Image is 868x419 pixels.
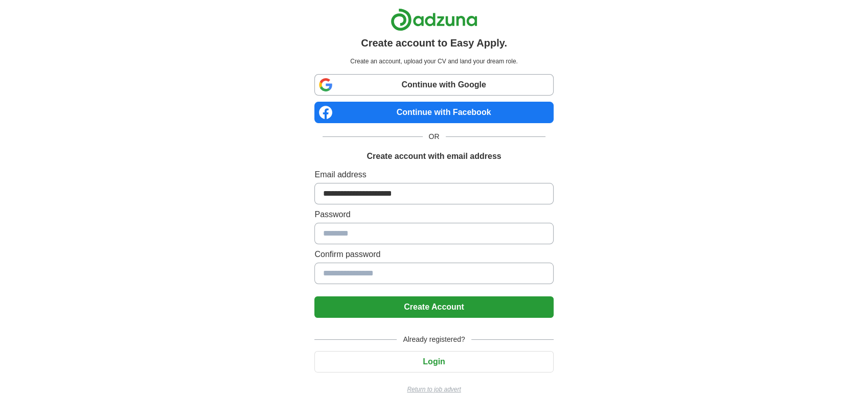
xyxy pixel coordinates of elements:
[314,351,553,373] button: Login
[314,208,553,221] label: Password
[314,169,553,181] label: Email address
[397,334,471,345] span: Already registered?
[316,57,551,66] p: Create an account, upload your CV and land your dream role.
[314,248,553,261] label: Confirm password
[361,35,507,51] h1: Create account to Easy Apply.
[391,8,477,31] img: Adzuna logo
[423,131,446,142] span: OR
[314,357,553,366] a: Login
[314,102,553,123] a: Continue with Facebook
[314,74,553,96] a: Continue with Google
[314,385,553,394] a: Return to job advert
[314,296,553,318] button: Create Account
[367,150,501,162] h1: Create account with email address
